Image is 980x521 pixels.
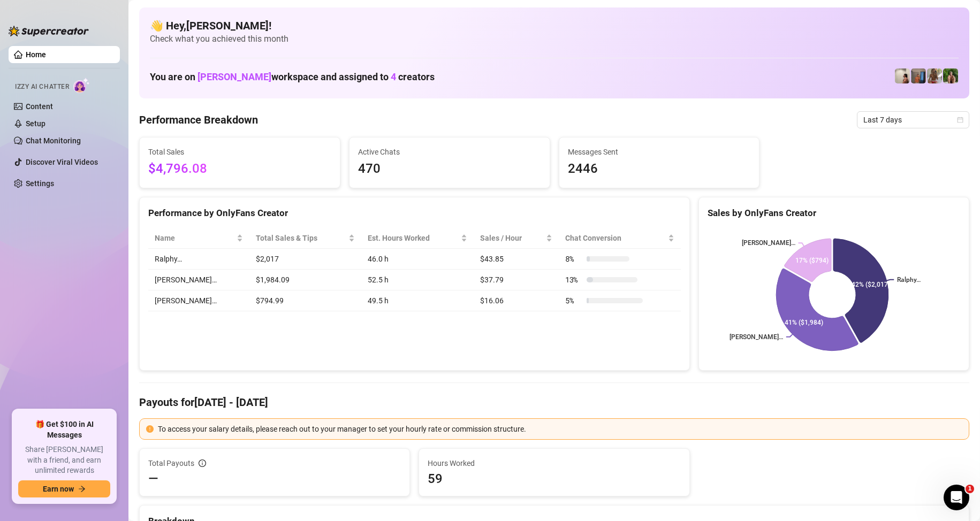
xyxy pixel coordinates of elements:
[474,290,559,311] td: $16.06
[428,457,680,469] span: Hours Worked
[358,159,541,179] span: 470
[26,50,46,59] a: Home
[249,270,361,290] td: $1,984.09
[26,102,53,111] a: Content
[957,117,963,123] span: calendar
[568,146,751,158] span: Messages Sent
[966,485,974,493] span: 1
[358,146,541,158] span: Active Chats
[148,249,249,270] td: Ralphy…
[139,112,258,127] h4: Performance Breakdown
[897,276,921,284] text: Ralphy…
[18,480,110,497] button: Earn nowarrow-right
[148,290,249,311] td: [PERSON_NAME]…
[150,71,435,83] h1: You are on workspace and assigned to creators
[428,470,680,487] span: 59
[158,423,962,435] div: To access your salary details, please reach out to your manager to set your hourly rate or commis...
[368,232,459,244] div: Est. Hours Worked
[480,232,544,244] span: Sales / Hour
[943,68,958,83] img: Nathaniel
[474,249,559,270] td: $43.85
[474,270,559,290] td: $37.79
[568,159,751,179] span: 2446
[26,136,81,145] a: Chat Monitoring
[26,179,54,188] a: Settings
[148,457,194,469] span: Total Payouts
[197,71,271,82] span: [PERSON_NAME]
[708,206,960,220] div: Sales by OnlyFans Creator
[565,253,582,265] span: 8 %
[911,68,926,83] img: Wayne
[361,290,474,311] td: 49.5 h
[18,419,110,440] span: 🎁 Get $100 in AI Messages
[249,228,361,249] th: Total Sales & Tips
[895,68,910,83] img: Ralphy
[26,119,45,128] a: Setup
[148,270,249,290] td: [PERSON_NAME]…
[78,485,86,493] span: arrow-right
[150,33,959,45] span: Check what you achieved this month
[18,445,110,476] span: Share [PERSON_NAME] with a friend, and earn unlimited rewards
[565,295,582,307] span: 5 %
[148,206,681,220] div: Performance by OnlyFans Creator
[361,249,474,270] td: 46.0 h
[148,146,331,158] span: Total Sales
[249,249,361,270] td: $2,017
[155,232,234,244] span: Name
[43,485,74,493] span: Earn now
[73,78,90,93] img: AI Chatter
[730,333,783,341] text: [PERSON_NAME]…
[148,228,249,249] th: Name
[391,71,396,82] span: 4
[361,270,474,290] td: 52.5 h
[148,470,158,487] span: —
[150,18,959,33] h4: 👋 Hey, [PERSON_NAME] !
[559,228,681,249] th: Chat Conversion
[26,158,98,166] a: Discover Viral Videos
[944,485,969,510] iframe: Intercom live chat
[474,228,559,249] th: Sales / Hour
[863,112,963,128] span: Last 7 days
[565,274,582,286] span: 13 %
[565,232,666,244] span: Chat Conversion
[256,232,346,244] span: Total Sales & Tips
[9,26,89,36] img: logo-BBDzfeDw.svg
[15,82,69,92] span: Izzy AI Chatter
[249,290,361,311] td: $794.99
[199,459,206,467] span: info-circle
[927,68,942,83] img: Nathaniel
[139,395,969,410] h4: Payouts for [DATE] - [DATE]
[741,240,795,247] text: [PERSON_NAME]…
[146,425,154,433] span: exclamation-circle
[148,159,331,179] span: $4,796.08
